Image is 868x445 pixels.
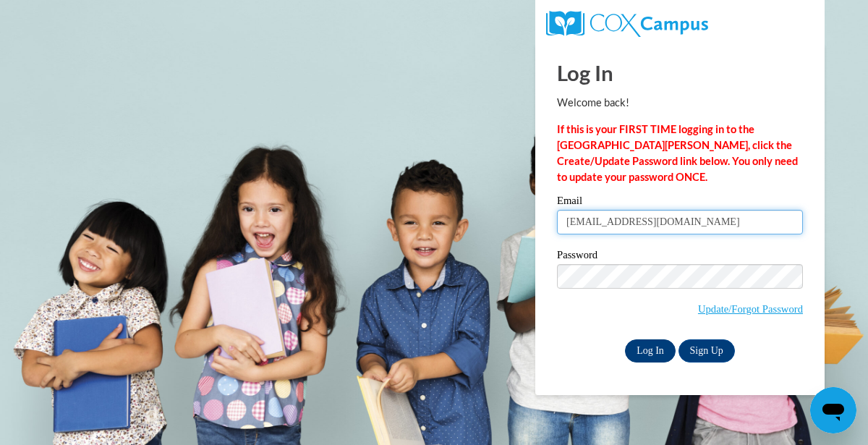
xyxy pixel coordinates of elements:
a: Update/Forgot Password [698,303,803,315]
h1: Log In [557,58,803,88]
a: Sign Up [678,339,735,363]
label: Password [557,250,803,264]
strong: If this is your FIRST TIME logging in to the [GEOGRAPHIC_DATA][PERSON_NAME], click the Create/Upd... [557,123,798,183]
p: Welcome back! [557,95,803,111]
input: Log In [625,339,676,363]
img: COX Campus [546,11,708,37]
iframe: Button to launch messaging window [810,387,856,433]
label: Email [557,195,803,210]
